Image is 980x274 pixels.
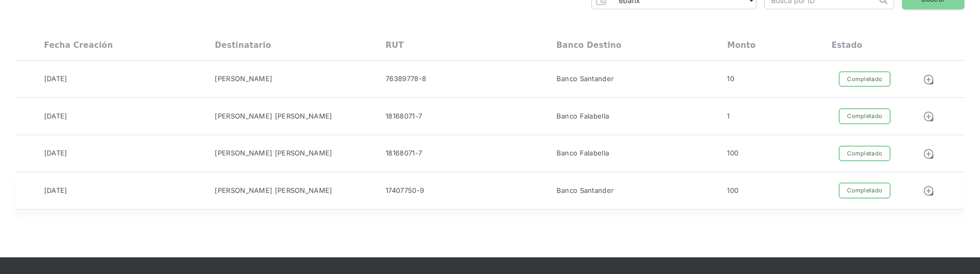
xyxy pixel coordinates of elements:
[727,74,734,84] div: 10
[386,148,422,159] div: 18168071-7
[386,74,426,84] div: 76389778-8
[557,186,614,196] div: Banco Santander
[727,41,756,50] div: Monto
[44,74,68,84] div: [DATE]
[727,148,738,159] div: 100
[215,41,271,50] div: Destinatario
[831,41,862,50] div: Estado
[557,148,610,159] div: Banco Falabella
[44,186,68,196] div: [DATE]
[839,108,891,124] div: Completado
[215,111,332,122] div: [PERSON_NAME] [PERSON_NAME]
[386,111,422,122] div: 18168071-7
[727,186,738,196] div: 100
[923,74,934,85] img: Detalle
[557,111,610,122] div: Banco Falabella
[44,148,68,159] div: [DATE]
[386,41,404,50] div: RUT
[215,148,332,159] div: [PERSON_NAME] [PERSON_NAME]
[557,41,621,50] div: Banco destino
[923,185,934,197] img: Detalle
[923,111,934,122] img: Detalle
[215,186,332,196] div: [PERSON_NAME] [PERSON_NAME]
[386,186,424,196] div: 17407750-9
[44,111,68,122] div: [DATE]
[839,71,891,87] div: Completado
[557,74,614,84] div: Banco Santander
[839,182,891,199] div: Completado
[215,74,272,84] div: [PERSON_NAME]
[839,146,891,162] div: Completado
[44,41,113,50] div: Fecha creación
[923,148,934,160] img: Detalle
[727,111,730,122] div: 1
